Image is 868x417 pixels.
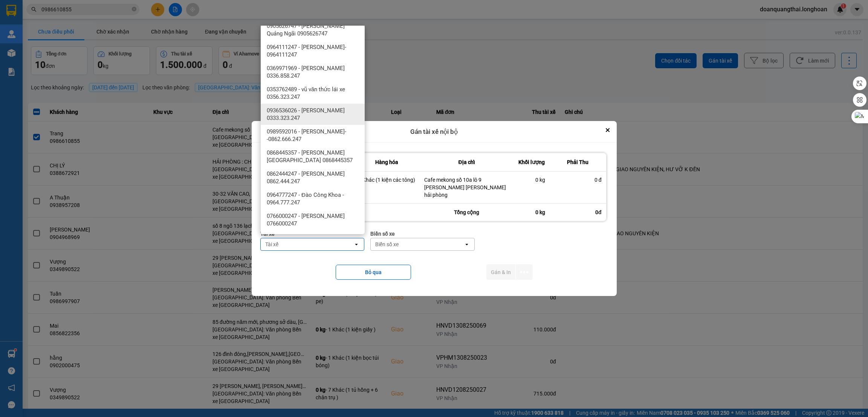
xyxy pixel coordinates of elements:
div: dialog [252,121,617,296]
span: 0369971969 - [PERSON_NAME] 0336.858.247 [267,64,362,80]
div: 0đ [550,204,606,221]
div: 1 Khác (1 kiện các tông) [358,176,415,184]
span: 0964777247 - Đào Công Khoa - 0964.777.247 [267,191,362,206]
span: CÔNG TY TNHH CHUYỂN PHÁT NHANH BẢO AN [60,16,150,30]
span: Mã đơn: VPHP1408250004 [3,40,115,51]
span: 0353762489 - vũ văn thức lái xe 0356.323.247 [267,86,362,101]
span: 0989592016 - [PERSON_NAME]--0862.666.247 [267,128,362,143]
button: Close [603,126,612,135]
button: Gán & In [486,264,515,280]
div: Địa chỉ [424,158,509,167]
div: Biển số xe [370,230,475,238]
div: Khối lượng [518,158,545,167]
span: [PHONE_NUMBER] [3,16,57,29]
div: Gán tài xế nội bộ [252,121,617,143]
span: 0967697681 - [PERSON_NAME] [267,233,345,241]
div: Hàng hóa [358,158,415,167]
span: 0766000247 - [PERSON_NAME] 0766000247 [267,212,362,227]
div: 0 đ [554,176,602,184]
div: 0 kg [514,204,550,221]
span: 0905626747 - [PERSON_NAME] Quảng Ngãi 0905626747 [267,22,362,37]
strong: PHIẾU DÁN LÊN HÀNG [53,3,152,14]
div: Phải Thu [554,158,602,167]
span: 0964111247 - [PERSON_NAME]- 0964111247 [267,43,362,58]
ul: Menu [261,26,365,234]
span: 0868445357 - [PERSON_NAME][GEOGRAPHIC_DATA] 0868445357 [267,149,362,164]
div: Tổng cộng [420,204,514,221]
svg: open [353,241,359,247]
div: Biển số xe [375,241,399,248]
strong: CSKH: [21,16,40,23]
span: 0936536026 - [PERSON_NAME] 0333.323.247 [267,107,362,122]
span: 0862444247 - [PERSON_NAME] 0862.444.247 [267,170,362,185]
svg: open [464,241,470,247]
span: 10:21:34 [DATE] [3,52,47,58]
div: Tài xế [260,230,365,238]
div: Tài xế [265,241,278,248]
button: Bỏ qua [336,265,411,280]
div: 0 kg [518,176,545,184]
div: Cafe mekong số 10a lô 9 [PERSON_NAME] [PERSON_NAME] hải phòng [424,176,509,199]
